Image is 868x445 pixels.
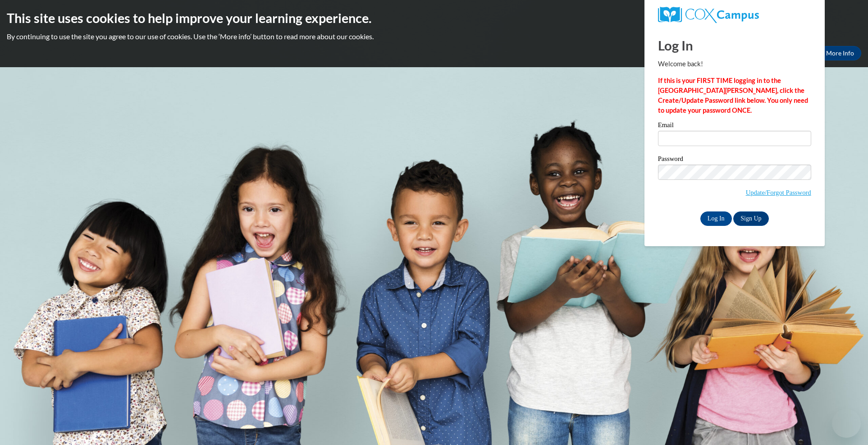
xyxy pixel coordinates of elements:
label: Password [658,156,811,165]
input: Log In [700,211,732,226]
h1: Log In [658,36,811,55]
p: Welcome back! [658,59,811,69]
a: More Info [819,46,861,60]
img: COX Campus [658,7,759,23]
a: Sign Up [733,211,768,226]
p: By continuing to use the site you agree to our use of cookies. Use the ‘More info’ button to read... [7,32,861,41]
a: COX Campus [658,7,811,23]
strong: If this is your FIRST TIME logging in to the [GEOGRAPHIC_DATA][PERSON_NAME], click the Create/Upd... [658,77,808,114]
a: Update/Forgot Password [746,189,811,196]
iframe: Button to launch messaging window [832,409,861,438]
label: Email [658,122,811,131]
h2: This site uses cookies to help improve your learning experience. [7,9,861,27]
